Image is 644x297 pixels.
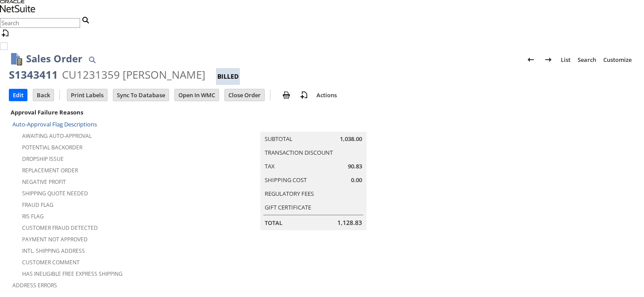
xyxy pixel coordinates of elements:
a: Shipping Cost [265,176,307,184]
img: Next [543,54,554,65]
a: RIS flag [22,213,44,220]
a: Regulatory Fees [265,190,314,198]
input: Print Labels [67,89,107,101]
a: Replacement Order [22,167,78,174]
input: Open In WMC [175,89,219,101]
a: Total [265,219,282,227]
img: Quick Find [87,54,97,65]
div: S1343411 [9,68,58,82]
a: Payment not approved [22,236,88,243]
a: Dropship Issue [22,155,64,163]
input: Sync To Database [113,89,169,101]
a: Negative Profit [22,178,66,186]
input: Back [33,89,54,101]
a: Tax [265,162,275,170]
a: Transaction Discount [265,148,333,156]
a: Customer Comment [22,259,80,266]
a: Customize [600,53,635,67]
img: print.svg [281,90,292,100]
span: 90.83 [348,162,362,171]
div: Billed [216,68,240,85]
span: 0.00 [351,176,362,184]
caption: Summary [260,118,366,132]
a: Shipping Quote Needed [22,190,88,197]
a: Fraud Flag [22,201,54,209]
a: Actions [313,91,340,99]
a: Has Ineligible Free Express Shipping [22,270,123,278]
img: Previous [525,54,536,65]
a: Intl. Shipping Address [22,247,85,255]
h1: Sales Order [26,51,82,66]
input: Close Order [225,89,264,101]
a: Address Errors [12,282,57,289]
img: add-record.svg [299,90,309,100]
a: Auto-Approval Flag Descriptions [12,120,97,128]
input: Edit [9,89,27,101]
a: Gift Certificate [265,203,311,211]
span: 1,038.00 [340,135,362,143]
a: Awaiting Auto-Approval [22,132,92,140]
a: List [557,53,574,67]
svg: Search [80,15,91,25]
a: Search [574,53,600,67]
span: 1,128.83 [337,218,362,227]
a: Customer Fraud Detected [22,224,98,232]
div: Approval Failure Reasons [9,107,195,118]
a: Subtotal [265,135,293,143]
div: CU1231359 [PERSON_NAME] [62,68,205,82]
a: Potential Backorder [22,144,82,151]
